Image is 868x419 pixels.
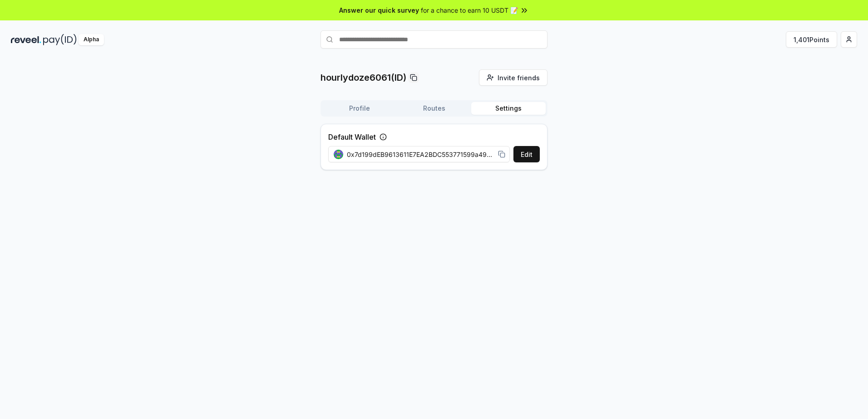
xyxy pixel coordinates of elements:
button: Profile [322,102,397,115]
button: Settings [471,102,546,115]
span: 0x7d199dEB9613611E7EA2BDC553771599a49c208D [347,150,494,159]
span: Invite friends [498,73,540,83]
img: reveel_dark [11,34,41,45]
img: pay_id [43,34,77,45]
button: Edit [513,146,540,162]
p: hourlydoze6061(ID) [321,71,406,84]
button: Invite friends [479,69,547,86]
button: Routes [397,102,471,115]
label: Default Wallet [328,132,376,142]
button: 1,401Points [786,31,837,48]
span: Answer our quick survey [339,5,419,15]
span: for a chance to earn 10 USDT 📝 [421,5,518,15]
div: Alpha [79,34,104,45]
